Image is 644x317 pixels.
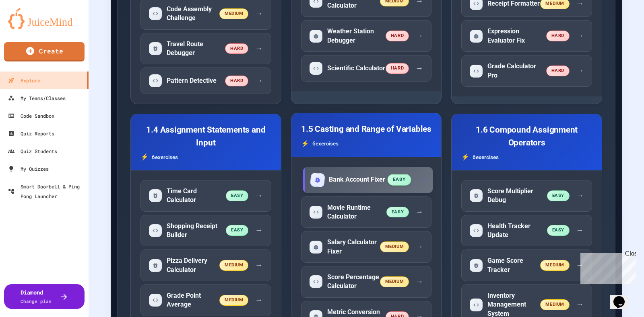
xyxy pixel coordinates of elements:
[487,222,547,240] h5: Health Tracker Update
[3,3,56,51] div: Chat with us now!Close
[8,129,54,138] div: Quiz Reports
[576,190,584,202] span: →
[255,75,262,87] span: →
[255,260,262,271] span: →
[8,146,57,156] div: Quiz Students
[301,123,432,135] h3: 1.5 Casting and Range of Variables
[610,285,636,309] iframe: chat widget
[461,215,592,247] div: Start exercise: Health Tracker Update (easy difficulty, code problem)
[167,256,219,274] h5: Pizza Delivery Calculator
[219,260,248,271] span: medium
[4,284,85,309] button: DiamondChange plan
[301,139,432,149] div: 6 exercise s
[461,20,592,52] div: Start exercise: Expression Evaluator Fix (hard difficulty, fix problem)
[8,8,80,29] img: logo-orange.svg
[140,215,271,247] div: Start exercise: Shopping Receipt Builder (easy difficulty, code problem)
[167,291,219,309] h5: Grade Point Average
[167,76,217,85] h5: Pattern Detective
[386,63,409,74] span: hard
[461,180,592,212] div: Start exercise: Score Multiplier Debug (easy difficulty, fix problem)
[576,65,584,77] span: →
[487,62,546,80] h5: Grade Calculator Pro
[226,190,248,201] span: easy
[219,8,248,19] span: medium
[546,31,570,41] span: hard
[140,250,271,281] div: Start exercise: Pizza Delivery Calculator (medium difficulty, fix problem)
[167,5,219,23] h5: Code Assembly Challenge
[327,273,380,291] h5: Score Percentage Calculator
[219,295,248,306] span: medium
[301,55,432,82] div: Start exercise: Scientific Calculator (hard difficulty, code problem)
[386,207,409,218] span: easy
[387,174,411,185] span: easy
[140,284,271,316] div: Start exercise: Grade Point Average (medium difficulty, code problem)
[329,175,385,184] h5: Bank Account Fixer
[461,124,592,149] h3: 1.6 Compound Assignment Operators
[386,31,409,41] span: hard
[546,65,570,76] span: hard
[415,30,423,42] span: →
[167,40,225,58] h5: Travel Route Debugger
[140,124,271,149] h3: 1.4 Assignment Statements and Input
[540,260,569,271] span: medium
[540,299,569,310] span: medium
[255,295,262,306] span: →
[8,164,49,174] div: My Quizzes
[255,225,262,236] span: →
[461,250,592,281] div: Start exercise: Game Score Tracker (medium difficulty, fix problem)
[255,8,262,20] span: →
[4,42,85,61] a: Create
[301,196,432,228] div: Start exercise: Movie Runtime Calculator (easy difficulty, code problem)
[415,63,423,74] span: →
[8,182,85,201] div: Smart Doorbell & Ping Pong Launcher
[576,299,584,311] span: →
[415,276,423,288] span: →
[380,241,409,252] span: medium
[419,174,426,186] span: →
[327,64,385,73] h5: Scientific Calculator
[8,93,66,103] div: My Teams/Classes
[380,276,409,287] span: medium
[140,152,271,162] div: 6 exercise s
[576,225,584,236] span: →
[303,167,433,193] div: Start exercise: Bank Account Fixer (easy difficulty, fix problem)
[327,27,386,45] h5: Weather Station Debugger
[327,203,386,221] h5: Movie Runtime Calculator
[547,225,570,236] span: easy
[576,260,584,271] span: →
[225,43,248,54] span: hard
[255,190,262,202] span: →
[576,30,584,42] span: →
[255,43,262,55] span: →
[487,27,546,45] h5: Expression Evaluator Fix
[226,225,248,236] span: easy
[8,111,54,121] div: Code Sandbox
[461,55,592,87] div: Start exercise: Grade Calculator Pro (hard difficulty, code problem)
[21,298,52,304] span: Change plan
[415,207,423,218] span: →
[21,288,52,305] div: Diamond
[140,67,271,94] div: Start exercise: Pattern Detective (hard difficulty, code problem)
[327,238,380,256] h5: Salary Calculator Fixer
[577,250,636,284] iframe: chat widget
[167,222,226,240] h5: Shopping Receipt Builder
[301,20,432,52] div: Start exercise: Weather Station Debugger (hard difficulty, fix problem)
[301,266,432,298] div: Start exercise: Score Percentage Calculator (medium difficulty, code problem)
[301,231,432,263] div: Start exercise: Salary Calculator Fixer (medium difficulty, fix problem)
[461,152,592,162] div: 6 exercise s
[167,187,226,205] h5: Time Card Calculator
[8,76,40,85] div: Explore
[140,180,271,212] div: Start exercise: Time Card Calculator (easy difficulty, fix problem)
[225,76,248,86] span: hard
[547,190,570,201] span: easy
[487,187,547,205] h5: Score Multiplier Debug
[415,241,423,253] span: →
[140,33,271,65] div: Start exercise: Travel Route Debugger (hard difficulty, fix problem)
[487,256,540,274] h5: Game Score Tracker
